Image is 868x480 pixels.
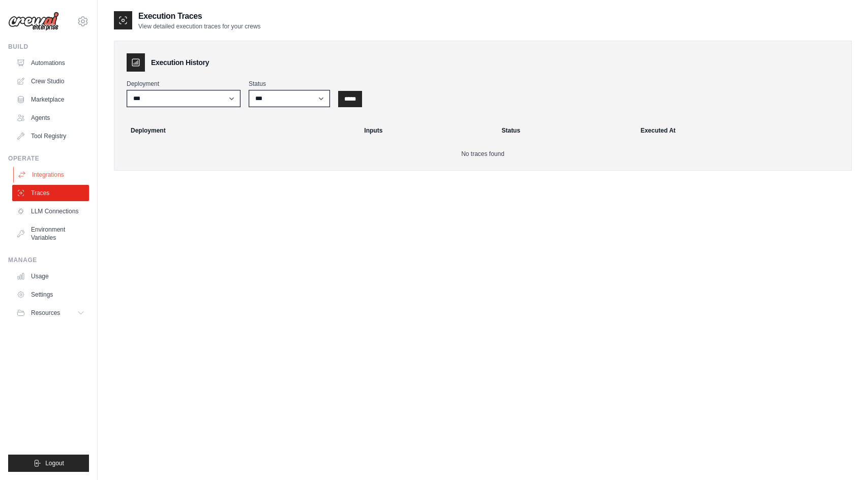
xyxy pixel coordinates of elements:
a: Crew Studio [12,73,89,89]
a: Usage [12,268,89,284]
a: Automations [12,55,89,71]
a: Integrations [13,167,90,183]
label: Status [249,80,330,88]
button: Logout [8,455,89,472]
th: Inputs [358,119,495,142]
a: Agents [12,110,89,126]
a: Marketplace [12,91,89,108]
img: Logo [8,12,59,31]
button: Resources [12,305,89,321]
a: Traces [12,185,89,201]
a: Environment Variables [12,221,89,246]
label: Deployment [127,80,241,88]
h2: Execution Traces [138,10,261,22]
a: LLM Connections [12,203,89,219]
span: Resources [31,309,60,317]
div: Manage [8,256,89,264]
th: Deployment [118,119,358,142]
h3: Execution History [151,57,209,68]
a: Settings [12,286,89,303]
p: No traces found [127,150,839,158]
th: Status [495,119,634,142]
p: View detailed execution traces for your crews [138,22,261,30]
div: Build [8,43,89,51]
div: Operate [8,154,89,163]
a: Tool Registry [12,128,89,144]
th: Executed At [635,119,847,142]
span: Logout [45,459,64,467]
